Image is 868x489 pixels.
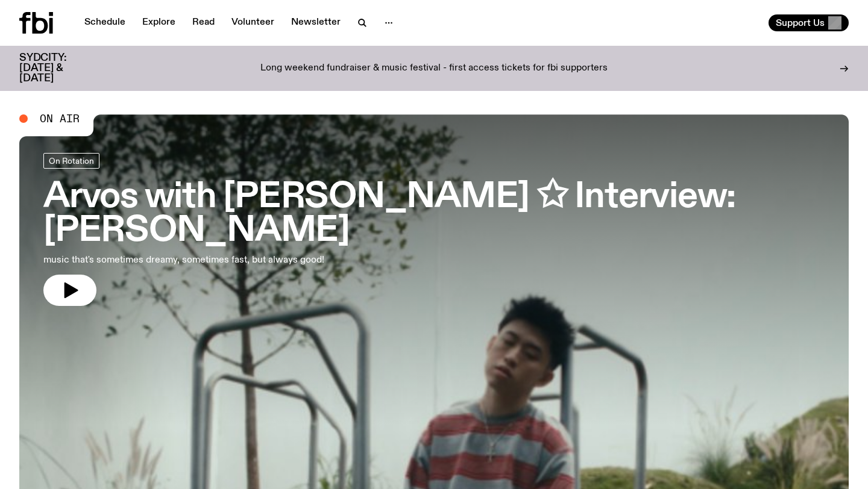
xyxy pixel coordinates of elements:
[260,63,608,74] p: Long weekend fundraiser & music festival - first access tickets for fbi supporters
[224,14,281,31] a: Volunteer
[135,14,183,31] a: Explore
[77,14,133,31] a: Schedule
[776,17,825,28] span: Support Us
[19,53,96,84] h3: SYDCITY: [DATE] & [DATE]
[43,253,352,267] p: music that's sometimes dreamy, sometimes fast, but always good!
[43,153,99,169] a: On Rotation
[284,14,348,31] a: Newsletter
[40,113,80,124] span: On Air
[769,14,849,31] button: Support Us
[43,153,825,306] a: Arvos with [PERSON_NAME] ✩ Interview: [PERSON_NAME]music that's sometimes dreamy, sometimes fast,...
[185,14,222,31] a: Read
[43,181,825,248] h3: Arvos with [PERSON_NAME] ✩ Interview: [PERSON_NAME]
[49,156,94,165] span: On Rotation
